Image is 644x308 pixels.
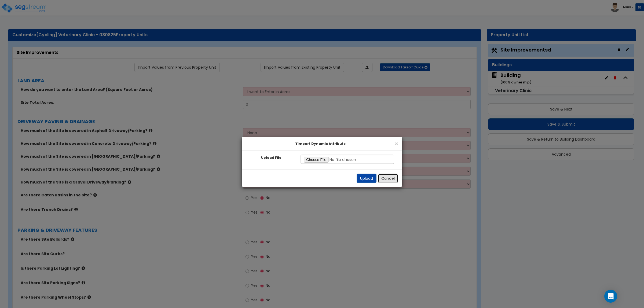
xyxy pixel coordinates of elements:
button: × [395,141,398,146]
button: Cancel [378,174,398,183]
button: Upload [357,174,376,183]
b: Import Dynamic Attribute [295,141,346,146]
div: Open Intercom Messenger [604,290,617,303]
small: Upload File [261,156,281,160]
